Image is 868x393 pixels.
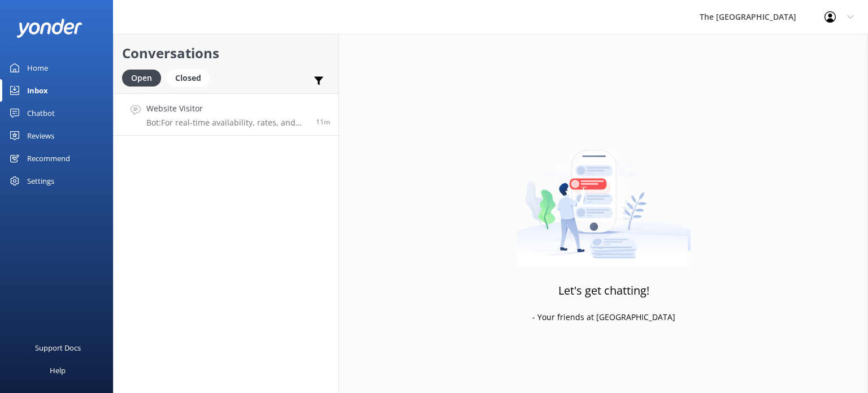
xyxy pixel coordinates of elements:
div: Inbox [27,79,48,102]
div: Help [50,359,66,382]
div: Closed [167,70,210,87]
div: Support Docs [35,336,81,359]
h3: Let's get chatting! [558,282,649,300]
div: Open [122,70,161,87]
img: yonder-white-logo.png [17,19,82,37]
a: Website VisitorBot:For real-time availability, rates, and bookings of our Beachfront Room, please... [114,93,338,136]
div: Settings [27,170,54,192]
p: Bot: For real-time availability, rates, and bookings of our Beachfront Room, please visit [URL][D... [146,118,307,128]
p: - Your friends at [GEOGRAPHIC_DATA] [532,311,675,323]
img: artwork of a man stealing a conversation from at giant smartphone [517,126,691,267]
div: Chatbot [27,102,55,124]
div: Reviews [27,124,54,147]
div: Recommend [27,147,70,170]
a: Open [122,71,167,84]
h4: Website Visitor [146,102,307,115]
div: Home [27,57,48,79]
h2: Conversations [122,42,330,64]
a: Closed [167,71,215,84]
span: 10:54pm 11-Aug-2025 (UTC -10:00) Pacific/Honolulu [316,117,330,127]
